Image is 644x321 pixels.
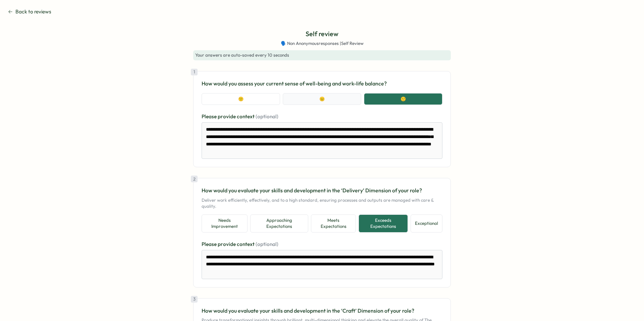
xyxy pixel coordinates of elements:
[202,113,218,120] span: Please
[15,8,51,15] span: Back to reviews
[364,93,442,105] button: 🙂
[311,214,356,232] button: Meets Expectations
[191,176,198,182] div: 2
[218,241,237,247] span: provide
[8,8,51,15] button: Back to reviews
[202,79,442,88] p: How would you assess your current sense of well-being and work-life balance?
[256,241,278,247] span: (optional)
[202,241,218,247] span: Please
[359,214,408,232] button: Exceeds Expectations
[281,41,364,47] span: 🗣️ Non Anonymous responses | Self Review
[306,29,338,39] p: Self review
[411,214,442,232] button: Exceptional
[202,186,442,195] p: How would you evaluate your skills and development in the ‘Delivery’ Dimension of your role?
[202,214,248,232] button: Needs Improvement
[202,307,442,315] p: How would you evaluate your skills and development in the ‘Craft’ Dimension of your role?
[237,241,256,247] span: context
[250,214,308,232] button: Approaching Expectations
[218,113,237,120] span: provide
[283,93,361,105] button: 😐
[237,113,256,120] span: context
[191,69,198,75] div: 1
[202,197,442,209] p: Deliver work efficiently, effectively, and to a high standard, ensuring processes and outputs are...
[195,52,289,58] span: Your answers are auto-saved every 10 seconds
[202,93,280,105] button: 🙁
[256,113,278,120] span: (optional)
[191,296,198,303] div: 3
